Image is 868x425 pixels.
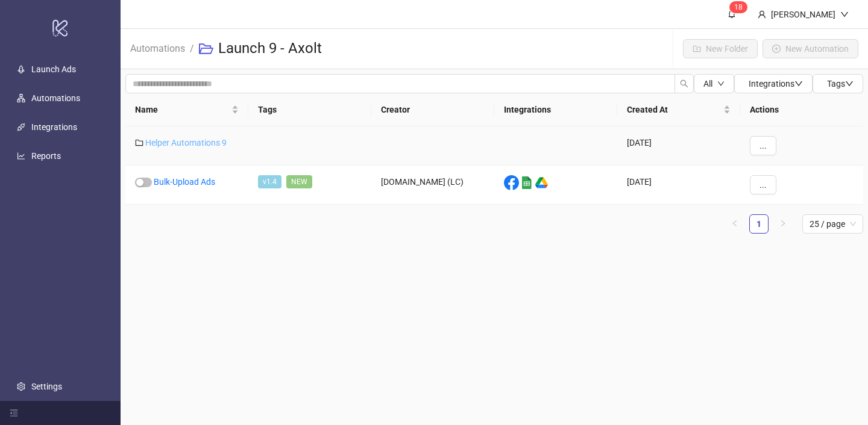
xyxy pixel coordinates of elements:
a: 1 [750,215,768,233]
a: Integrations [31,122,77,132]
button: Integrationsdown [734,74,813,93]
li: 1 [749,214,769,234]
span: ... [759,180,767,190]
span: right [779,220,787,227]
button: New Folder [683,39,758,58]
span: Integrations [749,79,803,88]
button: ... [750,136,776,155]
span: down [717,80,725,87]
button: left [725,214,744,234]
a: Automations [128,41,187,54]
span: 8 [738,3,743,11]
span: menu-fold [10,409,18,417]
span: bell [728,10,736,18]
button: Alldown [694,74,734,93]
span: Name [135,103,229,116]
li: / [190,39,194,58]
th: Tags [248,93,371,126]
div: [DATE] [617,126,740,166]
a: Launch Ads [31,64,76,74]
span: user [758,10,766,19]
sup: 18 [729,1,747,13]
div: [DOMAIN_NAME] (LC) [371,166,494,205]
span: down [845,79,854,88]
div: [PERSON_NAME] [766,8,840,21]
button: New Automation [763,39,858,58]
div: Page Size [802,214,863,234]
span: ... [759,141,767,150]
span: 25 / page [810,215,856,233]
th: Creator [371,93,494,126]
span: v1.4 [258,175,281,188]
span: 1 [734,3,738,11]
span: Tags [827,79,854,88]
span: folder [135,138,143,147]
li: Previous Page [725,214,744,234]
span: down [794,79,803,88]
th: Integrations [494,93,617,126]
a: Automations [31,93,80,103]
a: Settings [31,382,62,391]
li: Next Page [773,214,793,234]
a: Reports [31,151,61,161]
th: Name [125,93,248,126]
div: [DATE] [617,166,740,205]
span: All [703,79,712,88]
button: ... [750,175,776,194]
span: down [840,10,849,19]
button: right [773,214,793,234]
button: Tagsdown [813,74,863,93]
th: Created At [617,93,740,126]
span: search [680,79,688,88]
th: Actions [740,93,863,126]
a: Helper Automations 9 [145,138,227,147]
a: Bulk-Upload Ads [154,177,215,187]
span: NEW [286,175,312,188]
h3: Launch 9 - Axolt [218,39,322,58]
span: Created At [627,103,721,116]
span: folder-open [199,42,213,56]
span: left [731,220,738,227]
